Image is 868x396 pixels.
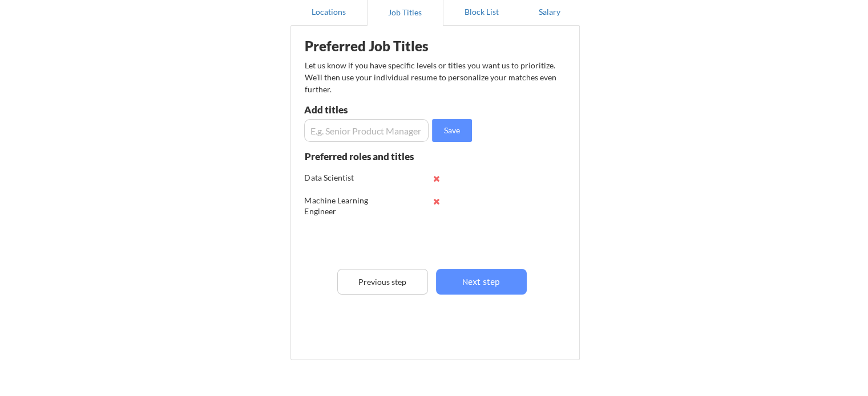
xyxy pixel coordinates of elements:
[305,39,449,53] div: Preferred Job Titles
[305,195,380,217] div: Machine Learning Engineer
[337,269,428,295] button: Previous step
[432,119,472,142] button: Save
[305,59,558,95] div: Let us know if you have specific levels or titles you want us to prioritize. We’ll then use your ...
[304,119,429,142] input: E.g. Senior Product Manager
[436,269,527,295] button: Next step
[304,105,426,115] div: Add titles
[305,152,428,161] div: Preferred roles and titles
[305,172,380,183] div: Data Scientist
